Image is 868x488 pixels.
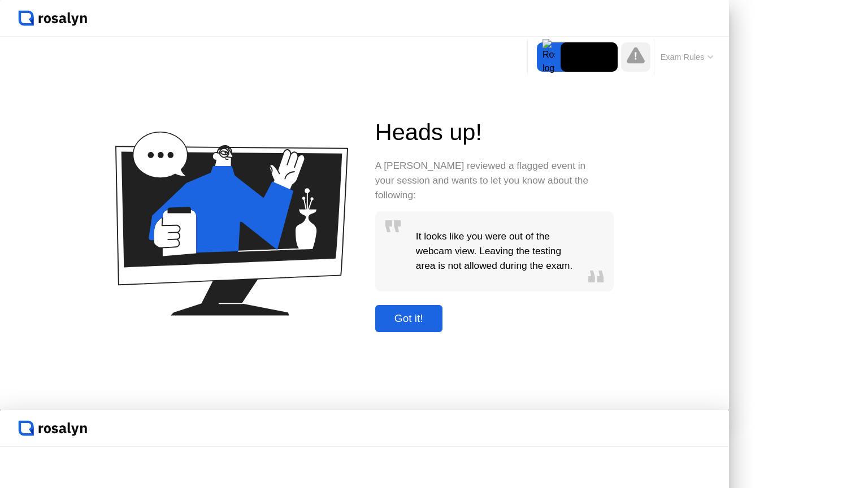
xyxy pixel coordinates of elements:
div: A [PERSON_NAME] reviewed a flagged event in your session and wants to let you know about the foll... [375,159,592,203]
div: It looks like you were out of the webcam view. Leaving the testing area is not allowed during the... [411,211,578,291]
div: Got it! [379,312,439,325]
div: Heads up! [375,115,614,150]
button: Exam Rules [657,52,717,62]
button: Got it! [375,305,442,332]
